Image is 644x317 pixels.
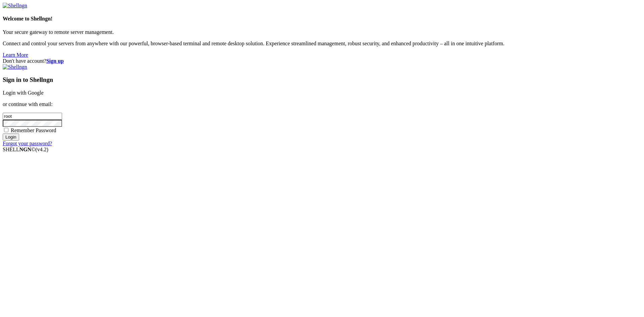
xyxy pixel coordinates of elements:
input: Remember Password [4,128,8,132]
span: SHELL © [3,147,48,152]
a: Forgot your password? [3,141,52,146]
h4: Welcome to Shellngn! [3,16,641,22]
img: Shellngn [3,64,27,70]
img: Shellngn [3,3,27,9]
h3: Sign in to Shellngn [3,76,641,84]
input: Email address [3,113,62,120]
a: Learn More [3,52,28,58]
p: Connect and control your servers from anywhere with our powerful, browser-based terminal and remo... [3,41,641,47]
p: Your secure gateway to remote server management. [3,29,641,35]
input: Login [3,134,19,141]
span: 4.2.0 [36,147,49,152]
a: Login with Google [3,90,44,96]
a: Sign up [46,58,64,64]
b: NGN [19,147,32,152]
div: Don't have account? [3,58,641,64]
p: or continue with email: [3,101,641,107]
span: Remember Password [11,127,56,133]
